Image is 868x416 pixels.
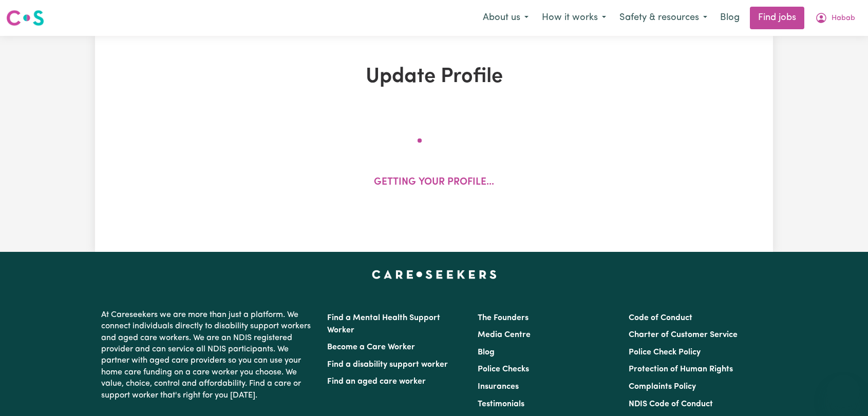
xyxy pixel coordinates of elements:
[478,383,519,391] a: Insurances
[101,305,315,405] p: At Careseekers we are more than just a platform. We connect individuals directly to disability su...
[478,331,531,339] a: Media Centre
[478,314,529,322] a: The Founders
[478,365,529,373] a: Police Checks
[214,65,654,89] h1: Update Profile
[629,314,692,322] a: Code of Conduct
[476,7,535,29] button: About us
[827,375,860,408] iframe: Button to launch messaging window
[629,331,738,339] a: Charter of Customer Service
[714,7,746,29] a: Blog
[808,7,862,29] button: My Account
[613,7,714,29] button: Safety & resources
[750,7,804,29] a: Find jobs
[478,400,524,408] a: Testimonials
[374,175,494,190] p: Getting your profile...
[535,7,613,29] button: How it works
[6,9,44,27] img: Careseekers logo
[327,361,448,369] a: Find a disability support worker
[327,343,415,351] a: Become a Care Worker
[372,270,497,279] a: Careseekers home page
[327,378,426,386] a: Find an aged care worker
[6,6,44,30] a: Careseekers logo
[832,13,855,24] span: Habab
[478,348,495,356] a: Blog
[629,400,713,408] a: NDIS Code of Conduct
[327,314,440,334] a: Find a Mental Health Support Worker
[629,383,696,391] a: Complaints Policy
[629,348,701,356] a: Police Check Policy
[629,365,733,373] a: Protection of Human Rights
